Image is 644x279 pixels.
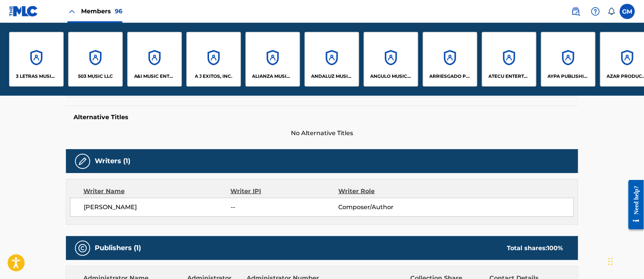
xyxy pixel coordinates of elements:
iframe: Resource Center [623,174,644,235]
p: ANDALUZ MUSIC PUBLISHING LLC [311,73,353,80]
p: A&I MUSIC ENTERTAINMENT, INC [134,73,175,80]
div: Writer Role [338,187,436,196]
div: User Menu [620,4,635,19]
a: AccountsALIANZA MUSIC PUBLISHING, INC [245,32,300,87]
p: ALIANZA MUSIC PUBLISHING, INC [252,73,294,80]
div: Notifications [608,8,615,15]
img: MLC Logo [9,6,38,17]
a: AccountsANGULO MUSICA, LLC [364,32,418,87]
p: ARRIESGADO PUBLISHING INC [430,73,471,80]
a: AccountsARRIESGADO PUBLISHING INC [423,32,477,87]
h5: Writers (1) [95,157,130,166]
p: A J EXITOS, INC. [195,73,233,80]
div: Writer IPI [231,187,339,196]
img: help [591,7,600,16]
span: 100 % [547,244,563,252]
p: ANGULO MUSICA, LLC [370,73,412,80]
h5: Publishers (1) [95,244,141,252]
a: AccountsA J EXITOS, INC. [186,32,241,87]
span: Members [81,7,122,16]
a: AccountsAYPA PUBLISHING LLC [541,32,596,87]
a: Accounts3 LETRAS MUSIC LLC [9,32,64,87]
span: No Alternative Titles [66,129,578,138]
span: Composer/Author [338,203,436,212]
span: [PERSON_NAME] [84,203,231,212]
img: search [571,7,580,16]
p: AYPA PUBLISHING LLC [548,73,589,80]
img: Publishers [78,244,87,253]
p: ATECU ENTERTAINMENT, LLC [489,73,530,80]
a: AccountsA&I MUSIC ENTERTAINMENT, INC [127,32,182,87]
iframe: Chat Widget [606,243,644,279]
h5: Alternative Titles [73,113,571,121]
img: Close [67,7,77,16]
div: Drag [608,250,613,273]
span: -- [231,203,338,212]
p: 3 LETRAS MUSIC LLC [16,73,57,80]
p: 503 MUSIC LLC [78,73,113,80]
a: AccountsATECU ENTERTAINMENT, LLC [482,32,536,87]
span: 96 [115,8,122,15]
a: Public Search [568,4,583,19]
a: AccountsANDALUZ MUSIC PUBLISHING LLC [305,32,359,87]
div: Writer Name [83,187,231,196]
img: Writers [78,157,87,166]
a: Accounts503 MUSIC LLC [68,32,123,87]
div: Total shares: [507,244,563,253]
div: Help [588,4,603,19]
